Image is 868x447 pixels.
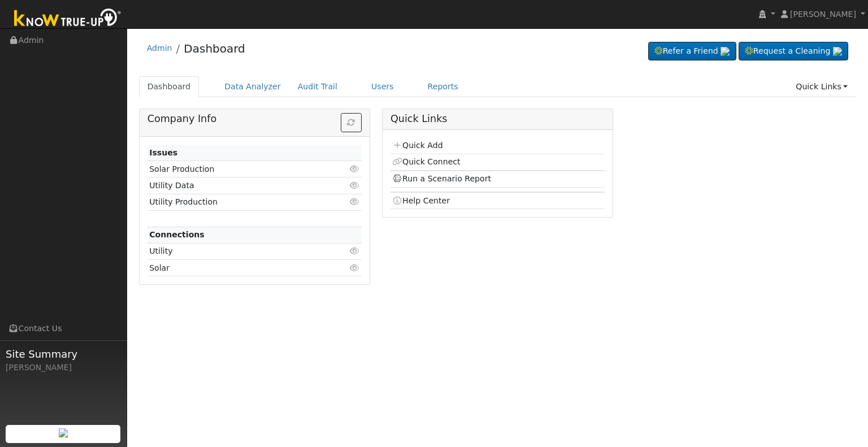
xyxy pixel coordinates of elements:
a: Quick Connect [392,157,460,166]
td: Solar Production [147,161,327,177]
a: Admin [147,44,172,53]
img: Know True-Up [8,6,127,32]
i: Click to view [350,165,360,173]
a: Help Center [392,196,450,205]
img: retrieve [721,47,730,56]
img: retrieve [833,47,842,56]
a: Audit Trail [289,76,346,97]
td: Solar [147,260,327,276]
a: Dashboard [184,42,245,55]
i: Click to view [350,247,360,255]
h5: Quick Links [390,113,605,125]
strong: Issues [149,148,177,157]
strong: Connections [149,230,205,239]
img: retrieve [59,428,68,437]
a: Reports [419,76,467,97]
span: Site Summary [6,346,121,362]
a: Dashboard [139,76,199,97]
td: Utility [147,243,327,259]
a: Quick Add [392,141,442,150]
a: Request a Cleaning [739,42,848,61]
span: [PERSON_NAME] [790,10,856,19]
a: Refer a Friend [648,42,736,61]
td: Utility Data [147,177,327,194]
td: Utility Production [147,194,327,210]
a: Run a Scenario Report [392,174,491,183]
div: [PERSON_NAME] [6,362,121,374]
a: Quick Links [787,76,856,97]
a: Users [363,76,402,97]
a: Data Analyzer [216,76,289,97]
h5: Company Info [147,113,362,125]
i: Click to view [350,181,360,189]
i: Click to view [350,198,360,206]
i: Click to view [350,264,360,272]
